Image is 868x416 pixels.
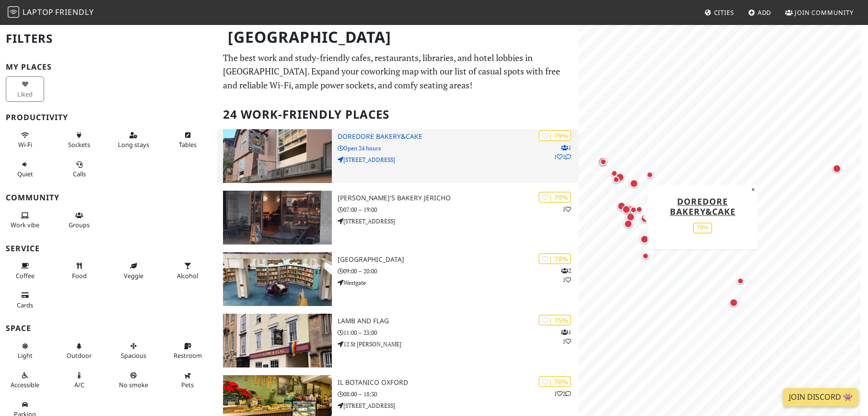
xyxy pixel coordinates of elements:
[6,244,211,253] h3: Service
[220,24,577,50] h1: [GEOGRAPHIC_DATA]
[554,389,571,398] p: 1 2
[114,258,152,283] button: Veggie
[338,328,579,337] p: 11:00 – 23:00
[781,4,857,21] a: Join Community
[639,212,651,225] div: Map marker
[11,380,39,389] span: Accessible
[646,211,657,222] div: Map marker
[217,314,579,367] a: Lamb and Flag | 75% 11 Lamb and Flag 11:00 – 23:00 12 St [PERSON_NAME]'
[114,338,152,364] button: Spacious
[67,351,92,360] span: Outdoor area
[179,140,197,149] span: Work-friendly tables
[628,177,640,190] div: Map marker
[6,287,44,313] button: Cards
[6,127,44,153] button: Wi-Fi
[554,143,571,161] p: 1 1 1
[18,351,33,360] span: Natural light
[60,258,98,283] button: Food
[60,208,98,233] button: Groups
[6,367,44,393] button: Accessible
[338,217,579,226] p: [STREET_ADDRESS]
[338,155,579,164] p: [STREET_ADDRESS]
[622,203,634,215] div: Map marker
[177,271,198,280] span: Alcohol
[223,191,332,245] img: GAIL's Bakery Jericho
[338,390,579,399] p: 08:00 – 18:30
[168,338,207,364] button: Restroom
[60,338,98,364] button: Outdoor
[60,127,98,153] button: Sockets
[18,140,32,149] span: Stable Wi-Fi
[217,191,579,245] a: GAIL's Bakery Jericho | 79% 1 [PERSON_NAME]'s Bakery Jericho 07:00 – 19:00 [STREET_ADDRESS]
[17,301,33,309] span: Credit cards
[561,266,571,284] p: 2 1
[338,278,579,287] p: Westgate
[539,376,571,387] div: | 70%
[6,208,44,233] button: Work vibe
[181,380,194,389] span: Pet friendly
[727,296,740,309] div: Map marker
[615,200,628,212] div: Map marker
[539,192,571,203] div: | 79%
[223,100,573,129] h2: 24 Work-Friendly Places
[744,4,775,21] a: Add
[73,170,86,178] span: Video/audio calls
[610,174,622,185] div: Map marker
[114,127,152,153] button: Long stays
[8,6,19,18] img: LaptopFriendly
[539,253,571,264] div: | 78%
[68,140,90,149] span: Power sockets
[758,8,772,17] span: Add
[620,203,633,216] div: Map marker
[223,314,332,367] img: Lamb and Flag
[8,4,94,21] a: LaptopFriendly LaptopFriendly
[168,367,207,393] button: Pets
[168,258,207,283] button: Alcohol
[622,218,634,230] div: Map marker
[831,162,843,175] div: Map marker
[701,4,738,21] a: Cities
[217,129,579,183] a: DoreDore Bakery&Cake | 79% 111 DoreDore Bakery&Cake Open 24 hours [STREET_ADDRESS]
[539,130,571,141] div: | 79%
[644,169,656,181] div: Map marker
[338,144,579,153] p: Open 24 hours
[338,267,579,276] p: 09:00 – 20:00
[223,51,573,92] p: The best work and study-friendly cafes, restaurants, libraries, and hotel lobbies in [GEOGRAPHIC_...
[174,351,202,360] span: Restroom
[338,256,579,264] h3: [GEOGRAPHIC_DATA]
[338,379,579,387] h3: Il Botanico Oxford
[640,250,651,262] div: Map marker
[72,271,87,280] span: Food
[711,238,723,250] div: Map marker
[338,317,579,325] h3: Lamb and Flag
[669,196,735,217] a: DoreDore Bakery&Cake
[17,170,33,178] span: Quiet
[563,205,571,214] p: 1
[11,220,39,229] span: People working
[609,168,620,179] div: Map marker
[338,133,579,141] h3: DoreDore Bakery&Cake
[6,62,211,72] h3: My Places
[55,7,94,17] span: Friendly
[6,258,44,283] button: Coffee
[628,204,639,216] div: Map marker
[638,233,651,245] div: Map marker
[60,157,98,182] button: Calls
[338,401,579,410] p: [STREET_ADDRESS]
[16,271,35,280] span: Coffee
[539,315,571,326] div: | 75%
[6,24,211,53] h2: Filters
[598,156,609,168] div: Map marker
[624,211,637,223] div: Map marker
[6,193,211,202] h3: Community
[633,204,645,215] div: Map marker
[217,252,579,306] a: Oxfordshire County Library | 78% 21 [GEOGRAPHIC_DATA] 09:00 – 20:00 Westgate
[338,205,579,214] p: 07:00 – 19:00
[69,220,90,229] span: Group tables
[338,194,579,202] h3: [PERSON_NAME]'s Bakery Jericho
[6,324,211,333] h3: Space
[6,338,44,364] button: Light
[168,127,207,153] button: Tables
[119,380,148,389] span: Smoke free
[223,129,332,183] img: DoreDore Bakery&Cake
